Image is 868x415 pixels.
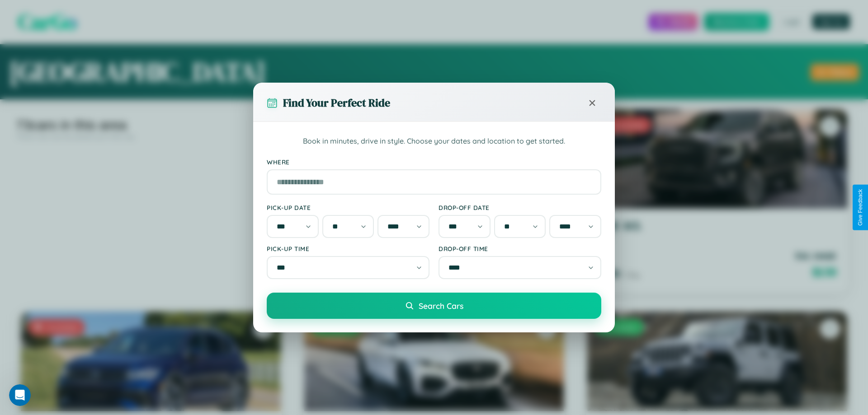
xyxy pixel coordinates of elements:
[267,158,601,166] label: Where
[283,95,390,110] h3: Find Your Perfect Ride
[267,204,429,211] label: Pick-up Date
[267,293,601,319] button: Search Cars
[439,204,601,211] label: Drop-off Date
[267,135,601,147] p: Book in minutes, drive in style. Choose your dates and location to get started.
[439,245,601,252] label: Drop-off Time
[267,245,429,252] label: Pick-up Time
[419,301,463,311] span: Search Cars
